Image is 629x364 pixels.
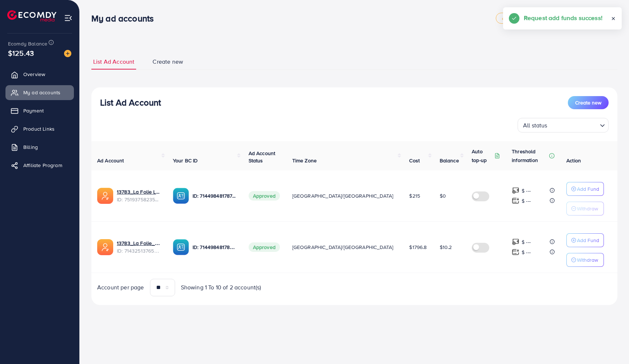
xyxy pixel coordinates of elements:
[522,248,531,257] p: $ ---
[522,120,549,131] span: All status
[566,202,604,215] button: Withdraw
[502,16,530,21] span: ocean_pn_01
[512,238,519,246] img: top-up amount
[5,140,74,154] a: Billing
[5,122,74,136] a: Product Links
[512,187,519,194] img: top-up amount
[153,58,183,66] span: Create new
[181,283,261,292] span: Showing 1 To 10 of 2 account(s)
[440,192,446,199] span: $0
[91,13,159,24] h3: My ad accounts
[7,10,56,21] img: logo
[23,162,62,169] span: Affiliate Program
[117,247,161,254] span: ID: 7143251376586375169
[117,240,161,247] a: 13783_La Folie_1663571455544
[518,118,609,132] div: Search for option
[472,147,493,165] p: Auto top-up
[566,157,581,164] span: Action
[23,143,38,151] span: Billing
[173,188,189,204] img: ic-ba-acc.ded83a64.svg
[93,58,134,66] span: List Ad Account
[409,244,427,251] span: $1796.8
[522,238,531,246] p: $ ---
[23,107,44,114] span: Payment
[5,67,74,82] a: Overview
[8,40,47,47] span: Ecomdy Balance
[496,13,536,24] a: ocean_pn_01
[409,157,420,164] span: Cost
[64,50,71,57] img: image
[575,99,601,106] span: Create new
[577,256,598,264] p: Withdraw
[577,204,598,213] p: Withdraw
[522,186,531,195] p: $ ---
[577,236,599,245] p: Add Fund
[173,157,198,164] span: Your BC ID
[97,157,124,164] span: Ad Account
[117,240,161,254] div: <span class='underline'>13783_La Folie_1663571455544</span></br>7143251376586375169
[193,191,237,200] p: ID: 7144984817879220225
[524,13,602,23] h5: Request add funds success!
[23,71,45,78] span: Overview
[97,188,113,204] img: ic-ads-acc.e4c84228.svg
[97,283,144,292] span: Account per page
[249,191,280,201] span: Approved
[568,96,609,109] button: Create new
[117,196,161,203] span: ID: 7519375823531589640
[5,158,74,173] a: Affiliate Program
[97,239,113,255] img: ic-ads-acc.e4c84228.svg
[100,97,161,108] h3: List Ad Account
[512,248,519,256] img: top-up amount
[292,244,393,251] span: [GEOGRAPHIC_DATA]/[GEOGRAPHIC_DATA]
[117,188,161,195] a: 13783_La Folie LLC_1750741365237
[5,103,74,118] a: Payment
[5,85,74,100] a: My ad accounts
[249,242,280,252] span: Approved
[566,253,604,267] button: Withdraw
[550,119,597,131] input: Search for option
[512,197,519,205] img: top-up amount
[8,48,34,58] span: $125.43
[173,239,189,255] img: ic-ba-acc.ded83a64.svg
[117,188,161,203] div: <span class='underline'>13783_La Folie LLC_1750741365237</span></br>7519375823531589640
[64,14,72,22] img: menu
[566,182,604,196] button: Add Fund
[512,147,547,165] p: Threshold information
[292,157,317,164] span: Time Zone
[23,89,60,96] span: My ad accounts
[193,243,237,252] p: ID: 7144984817879220225
[23,125,55,132] span: Product Links
[577,185,599,193] p: Add Fund
[566,233,604,247] button: Add Fund
[292,192,393,199] span: [GEOGRAPHIC_DATA]/[GEOGRAPHIC_DATA]
[440,244,452,251] span: $10.2
[598,331,624,359] iframe: Chat
[409,192,420,199] span: $215
[440,157,459,164] span: Balance
[522,197,531,205] p: $ ---
[249,150,276,164] span: Ad Account Status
